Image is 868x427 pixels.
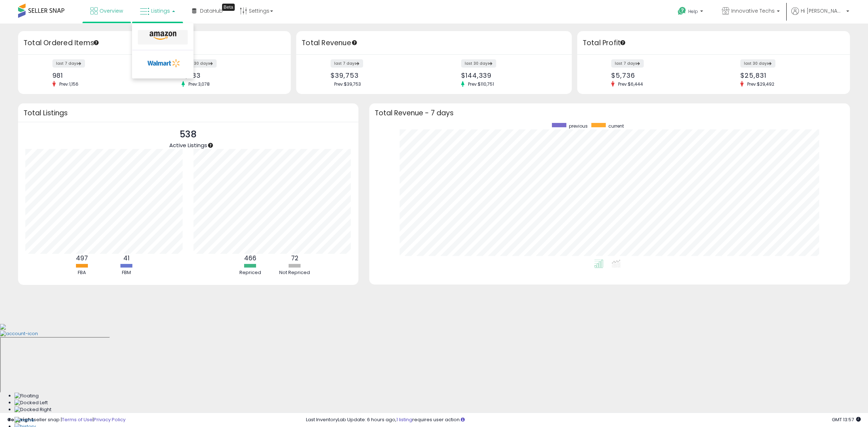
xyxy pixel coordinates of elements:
span: current [608,123,624,129]
label: last 30 days [182,59,217,68]
b: 497 [76,254,88,262]
span: Prev: $39,753 [331,81,365,87]
div: 4,233 [182,72,278,79]
span: Innovative Techs [731,7,775,14]
div: $144,339 [461,72,559,79]
img: Floating [14,393,39,400]
span: Prev: $29,492 [744,81,778,87]
label: last 7 days [611,59,644,68]
div: Tooltip anchor [93,39,99,46]
h3: Total Profit [583,38,844,48]
span: Prev: $110,751 [464,81,498,87]
span: Prev: 1,156 [56,81,82,87]
span: Overview [99,7,123,14]
div: Tooltip anchor [351,39,358,46]
span: Listings [151,7,170,14]
span: Prev: 3,078 [185,81,213,87]
div: Not Repriced [273,269,316,276]
h3: Total Revenue [302,38,566,48]
i: Get Help [677,7,686,16]
b: 41 [123,254,129,262]
span: Active Listings [169,141,207,149]
label: last 30 days [461,59,496,68]
label: last 7 days [52,59,85,68]
span: Hi [PERSON_NAME] [801,7,844,14]
div: FBM [105,269,148,276]
img: Home [14,417,34,424]
p: 538 [169,128,207,141]
a: Help [672,1,710,24]
div: Tooltip anchor [620,39,626,46]
div: $5,736 [611,72,708,79]
div: Repriced [229,269,272,276]
h3: Total Ordered Items [24,38,285,48]
b: 72 [291,254,298,262]
div: Tooltip anchor [207,142,214,149]
img: Docked Right [14,406,51,413]
a: Hi [PERSON_NAME] [791,7,849,24]
h3: Total Listings [24,110,353,116]
span: DataHub [200,7,223,14]
span: Prev: $6,444 [614,81,647,87]
label: last 30 days [740,59,775,68]
span: previous [569,123,588,129]
b: 466 [244,254,256,262]
label: last 7 days [331,59,363,68]
span: Help [688,8,698,14]
div: $39,753 [331,72,429,79]
div: FBA [60,269,103,276]
h3: Total Revenue - 7 days [375,110,844,116]
div: 981 [52,72,149,79]
div: Tooltip anchor [222,4,235,11]
img: Docked Left [14,400,48,406]
div: $25,831 [740,72,837,79]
